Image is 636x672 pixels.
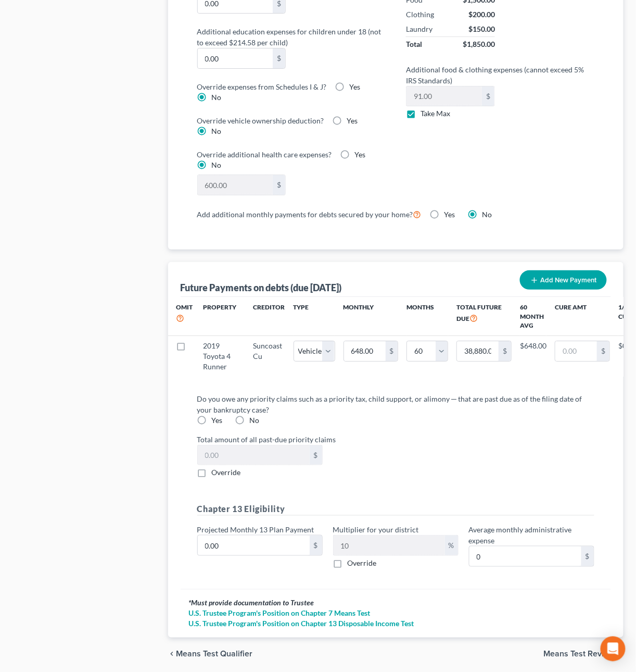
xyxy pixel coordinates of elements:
div: Future Payments on debts (due [DATE]) [181,281,342,294]
div: $ [581,546,594,566]
th: Property [195,297,245,336]
div: $ [386,341,398,361]
input: 0.00 [457,341,499,361]
input: 0.00 [198,175,273,195]
button: chevron_left Means Test Qualifier [168,650,253,658]
th: Total Future Due [448,297,520,336]
h5: Chapter 13 Eligibility [197,503,595,516]
th: Cure Amt [546,297,618,336]
span: Yes [355,150,366,159]
span: Means Test Review [544,650,615,658]
input: 0.00 [469,546,581,566]
th: Creditor [245,297,294,336]
th: 60 Month Avg [520,297,546,336]
label: Additional education expenses for children under 18 (not to exceed $214.58 per child) [192,26,391,48]
div: $ [310,445,322,465]
td: 2019 Toyota 4 Runner [195,336,245,377]
a: U.S. Trustee Program's Position on Chapter 7 Means Test [189,608,603,619]
div: $1,850.00 [463,39,495,49]
span: Yes [444,210,455,219]
div: $ [273,175,285,195]
th: Omit [168,297,195,336]
div: $150.00 [468,24,495,34]
div: % [445,536,458,555]
span: No [212,127,222,135]
input: 0.00 [344,341,386,361]
th: Monthly [335,297,407,336]
span: Means Test Qualifier [176,650,253,658]
div: Must provide documentation to Trustee [189,598,603,608]
th: Type [294,297,335,336]
label: Override additional health care expenses? [197,149,332,160]
div: Clothing [406,9,434,20]
span: No [250,416,260,425]
label: Average monthly administrative expense [469,524,594,546]
input: 0.00 [198,48,273,68]
div: $ [310,536,322,555]
div: $ [482,86,494,106]
span: Yes [350,82,361,91]
div: $ [273,48,285,68]
span: Take Max [421,109,450,118]
div: Total [406,39,422,49]
input: 0.00 [334,536,445,555]
input: 0.00 [555,341,597,361]
div: $200.00 [468,9,495,20]
a: U.S. Trustee Program's Position on Chapter 13 Disposable Income Test [189,619,603,629]
label: Override vehicle ownership deduction? [197,115,324,126]
label: Projected Monthly 13 Plan Payment [197,524,314,535]
input: 0.00 [198,445,310,465]
button: Means Test Review chevron_right [544,650,624,658]
span: Override [212,468,241,477]
button: Add New Payment [520,270,607,290]
label: Total amount of all past-due priority claims [192,434,600,445]
span: No [482,210,492,219]
label: Override expenses from Schedules I & J? [197,81,327,92]
span: No [212,93,222,102]
div: $ [499,341,511,361]
span: No [212,160,222,169]
span: Override [348,558,377,567]
i: chevron_left [168,650,176,658]
label: Add additional monthly payments for debts secured by your home? [197,208,422,220]
th: Months [406,297,448,336]
span: Yes [212,416,223,425]
td: Suncoast Cu [245,336,294,377]
td: $648.00 [520,336,546,377]
label: Multiplier for your district [333,524,419,535]
input: 0.00 [406,86,482,106]
label: Additional food & clothing expenses (cannot exceed 5% IRS Standards) [401,64,600,86]
label: Do you owe any priority claims such as a priority tax, child support, or alimony ─ that are past ... [197,393,587,415]
input: 0.00 [198,536,310,555]
div: $ [597,341,609,361]
div: Open Intercom Messenger [601,637,626,662]
span: Yes [347,116,358,125]
div: Laundry [406,24,433,34]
